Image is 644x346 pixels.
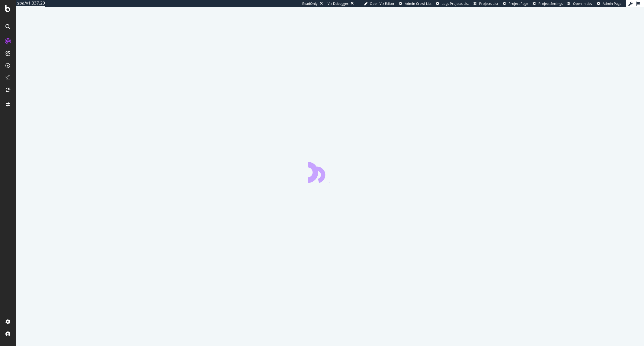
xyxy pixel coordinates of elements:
[538,1,563,6] span: Project Settings
[473,1,498,6] a: Projects List
[302,1,319,6] div: ReadOnly:
[328,1,349,6] div: Viz Debugger:
[479,1,498,6] span: Projects List
[508,1,528,6] span: Project Page
[436,1,469,6] a: Logs Projects List
[370,1,395,6] span: Open Viz Editor
[442,1,469,6] span: Logs Projects List
[533,1,563,6] a: Project Settings
[567,1,592,6] a: Open in dev
[364,1,395,6] a: Open Viz Editor
[399,1,431,6] a: Admin Crawl List
[603,1,621,6] span: Admin Page
[573,1,592,6] span: Open in dev
[597,1,621,6] a: Admin Page
[308,161,352,183] div: animation
[405,1,431,6] span: Admin Crawl List
[503,1,528,6] a: Project Page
